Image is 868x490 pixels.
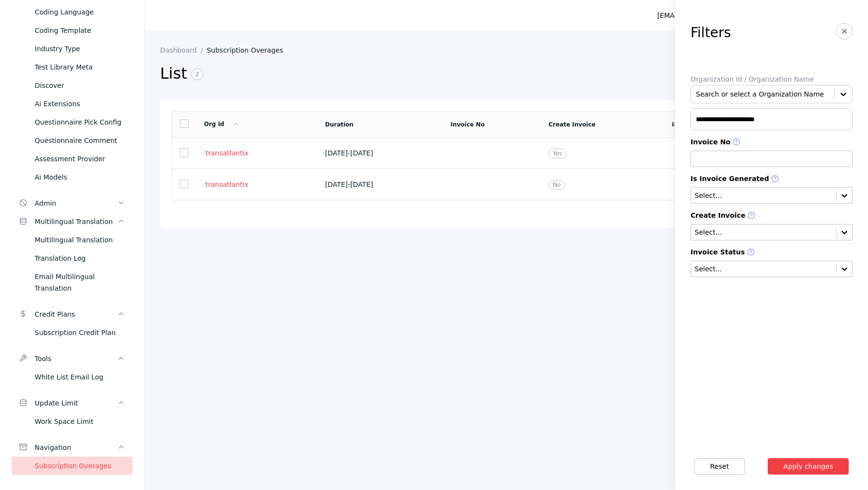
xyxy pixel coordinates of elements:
[12,267,133,297] a: Email Multilingual Translation
[12,131,133,150] a: Questionnaire Comment
[35,353,117,364] div: Tools
[691,175,853,183] label: Is Invoice Generated
[35,25,125,36] div: Coding Template
[35,371,125,383] div: White List Email Log
[35,234,125,246] div: Multilingual Translation
[35,171,125,183] div: Ai Models
[12,150,133,168] a: Assessment Provider
[12,76,133,95] a: Discover
[691,75,853,83] label: Organization Id / Organization Name
[35,442,117,453] div: Navigation
[548,121,595,128] a: Create Invoice
[204,180,250,189] a: transatlantix
[657,10,831,21] div: [EMAIL_ADDRESS][PERSON_NAME][DOMAIN_NAME]
[12,58,133,76] a: Test Library Meta
[35,43,125,55] div: Industry Type
[768,458,849,475] button: Apply changes
[160,64,691,84] h2: List
[35,460,125,472] div: Subscription Overages
[204,121,240,127] a: Org Id
[35,61,125,73] div: Test Library Meta
[12,231,133,249] a: Multilingual Translation
[12,3,133,21] a: Coding Language
[191,69,203,80] span: 2
[12,412,133,431] a: Work Space Limit
[12,113,133,131] a: Questionnaire Pick Config
[12,168,133,186] a: Ai Models
[207,46,291,54] a: Subscription Overages
[12,40,133,58] a: Industry Type
[12,457,133,475] a: Subscription Overages
[160,46,207,54] a: Dashboard
[204,149,250,157] a: transatlantix
[691,25,731,41] h3: Filters
[35,397,117,409] div: Update Limit
[12,21,133,40] a: Coding Template
[12,249,133,267] a: Translation Log
[35,6,125,18] div: Coding Language
[35,327,125,338] div: Subscription Credit Plan
[35,153,125,165] div: Assessment Provider
[35,271,125,294] div: Email Multilingual Translation
[35,98,125,110] div: Ai Extensions
[35,80,125,91] div: Discover
[691,211,853,220] label: Create Invoice
[12,323,133,342] a: Subscription Credit Plan
[35,197,117,209] div: Admin
[35,116,125,128] div: Questionnaire Pick Config
[325,149,373,157] span: [DATE] - [DATE]
[691,248,853,257] label: Invoice Status
[317,112,443,138] td: Duration
[548,180,565,190] span: No
[325,181,373,188] span: [DATE] - [DATE]
[450,121,485,128] a: Invoice No
[12,95,133,113] a: Ai Extensions
[35,416,125,427] div: Work Space Limit
[672,121,719,128] a: Invoice Status
[691,138,853,147] label: Invoice No
[35,308,117,320] div: Credit Plans
[35,135,125,146] div: Questionnaire Comment
[35,216,117,227] div: Multilingual Translation
[548,149,566,158] span: Yes
[12,368,133,386] a: White List Email Log
[35,252,125,264] div: Translation Log
[694,458,745,475] button: Reset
